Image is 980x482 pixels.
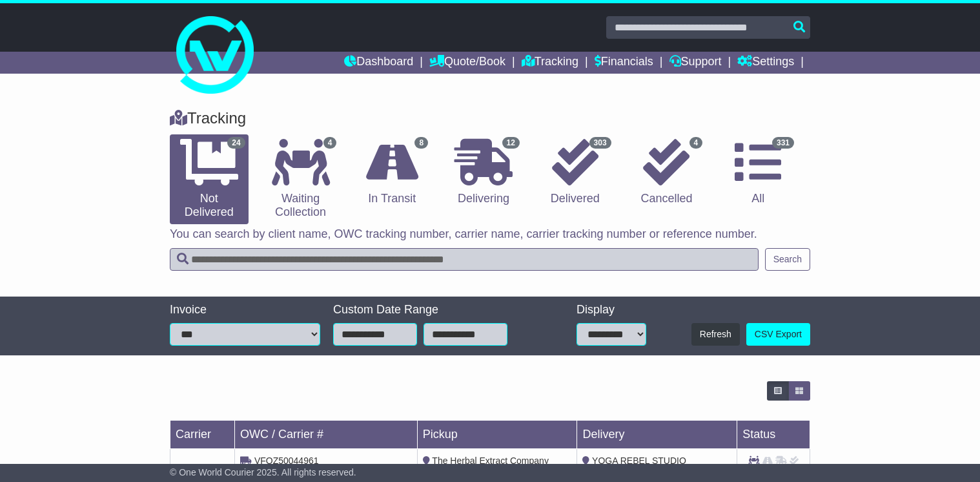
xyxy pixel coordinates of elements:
td: Delivery [577,421,737,449]
span: 4 [689,137,703,149]
span: 24 [227,137,245,149]
span: 331 [772,137,794,149]
a: 8 In Transit [352,134,431,211]
a: Quote/Book [429,52,505,74]
a: Support [669,52,722,74]
td: Carrier [170,421,235,449]
a: 4 Waiting Collection [261,134,340,224]
div: Invoice [170,303,320,317]
a: 24 Not Delivered [170,134,249,224]
td: Status [737,421,810,449]
span: 8 [414,137,428,149]
a: 303 Delivered [536,134,615,211]
span: VFQZ50044961 [254,456,319,466]
a: Settings [737,52,794,74]
a: 12 Delivering [444,134,523,211]
span: © One World Courier 2025. All rights reserved. [170,467,356,477]
span: 12 [502,137,520,149]
td: OWC / Carrier # [235,421,418,449]
div: Tracking [163,109,817,128]
p: You can search by client name, OWC tracking number, carrier name, carrier tracking number or refe... [170,227,810,242]
div: Display [577,303,646,317]
a: CSV Export [746,323,810,346]
a: Financials [595,52,653,74]
div: Custom Date Range [333,303,538,317]
a: 331 All [719,134,797,211]
button: Refresh [691,323,740,346]
button: Search [765,248,810,271]
span: YOGA REBEL STUDIO [592,456,686,466]
span: 303 [589,137,611,149]
span: 4 [323,137,337,149]
span: The Herbal Extract Company [432,456,549,466]
td: Pickup [417,421,577,449]
a: Tracking [522,52,578,74]
a: 4 Cancelled [628,134,706,211]
a: Dashboard [344,52,413,74]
